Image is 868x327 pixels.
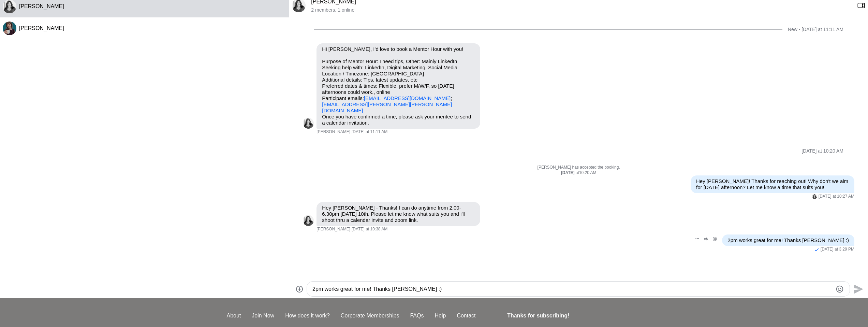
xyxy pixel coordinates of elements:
[364,95,451,101] a: [EMAIL_ADDRESS][DOMAIN_NAME]
[322,114,475,126] p: Once you have confirmed a time, please ask your mentee to send a calendar invitation.
[812,194,817,199] img: J
[812,194,817,199] div: Jenni Harding
[821,247,854,252] time: 2025-09-03T05:29:30.877Z
[693,234,702,243] button: Open Message Actions Menu
[280,312,335,320] a: How does it work?
[322,58,475,114] p: Purpose of Mentor Hour: I need tips, Other: Mainly LinkedIn Seeking help with: LinkedIn, Digital ...
[727,237,849,243] p: 2pm works great for me! Thanks [PERSON_NAME] :)
[801,148,843,154] div: [DATE] at 10:20 AM
[696,178,849,190] p: Hey [PERSON_NAME]! Thanks for reaching out! Why don't we aim for [DATE] afternoon? Let me know a ...
[303,118,314,129] img: J
[710,234,719,243] button: Open Reaction Selector
[311,7,852,13] p: 2 members , 1 online
[3,22,16,35] img: C
[3,22,16,35] div: Christie Flora
[836,285,844,293] button: Emoji picker
[507,312,637,320] h4: Thanks for subscribing!
[322,205,475,223] p: Hey [PERSON_NAME] - Thanks! I can do anytime from 2.00-6.30pm [DATE] 10th. Please let me know wha...
[322,46,475,52] p: Hi [PERSON_NAME], I'd love to book a Mentor Hour with you!
[322,101,452,113] a: [EMAIL_ADDRESS][PERSON_NAME][PERSON_NAME][DOMAIN_NAME]
[303,165,854,170] p: [PERSON_NAME] has accepted the booking.
[246,312,280,320] a: Join Now
[335,312,405,320] a: Corporate Memberships
[819,194,854,199] time: 2025-09-03T00:27:04.018Z
[303,215,314,226] div: Jenni Harding
[19,25,64,31] span: [PERSON_NAME]
[312,285,833,293] textarea: Type your message
[19,3,64,9] span: [PERSON_NAME]
[702,234,710,243] button: Open Thread
[404,312,429,320] a: FAQs
[451,312,481,320] a: Contact
[352,227,387,232] time: 2025-09-03T00:38:34.831Z
[429,312,451,320] a: Help
[317,129,350,135] span: [PERSON_NAME]
[561,170,576,175] strong: [DATE]
[352,129,387,135] time: 2025-09-01T01:11:17.250Z
[788,27,843,32] div: New - [DATE] at 11:11 AM
[303,118,314,129] div: Jenni Harding
[221,312,247,320] a: About
[303,170,854,176] div: at 10:20 AM
[317,227,350,232] span: [PERSON_NAME]
[850,281,865,297] button: Send
[303,215,314,226] img: J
